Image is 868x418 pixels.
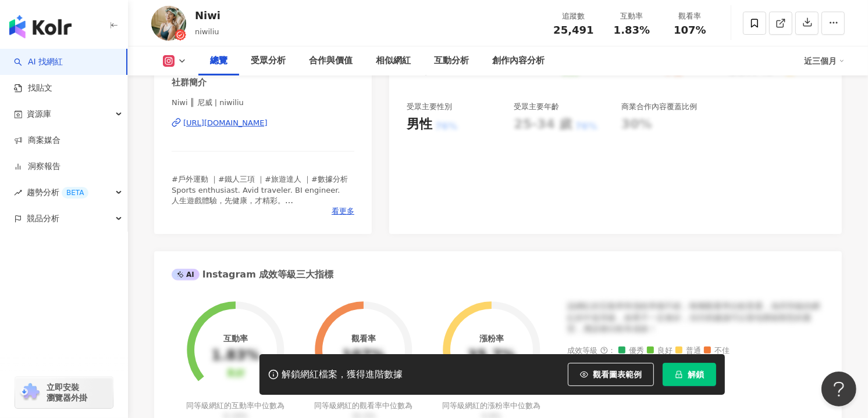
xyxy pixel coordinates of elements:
span: rise [14,189,22,197]
div: 35.7% [467,348,515,364]
span: Niwi ║ 尼威 | niwiliu [172,98,354,108]
div: 該網紅的互動率和漲粉率都不錯，唯獨觀看率比較普通，為同等級的網紅的中低等級，效果不一定會好，但仍然建議可以發包開箱類型的案型，應該會比較有成效！ [567,301,824,335]
a: 找貼文 [14,82,52,94]
img: KOL Avatar [151,6,186,41]
div: 社群簡介 [172,77,207,89]
span: 107% [674,24,706,36]
div: Niwi [195,8,220,23]
span: 觀看圖表範例 [593,370,642,379]
div: 相似網紅 [376,54,411,68]
div: 解鎖網紅檔案，獲得進階數據 [282,369,403,381]
div: 合作與價值 [309,54,353,68]
img: logo [9,15,72,38]
div: BETA [62,187,88,199]
span: 優秀 [618,347,644,355]
div: 觀看率 [668,10,712,22]
div: 1.83% [211,348,259,364]
a: 洞察報告 [14,161,61,172]
div: 近三個月 [804,52,845,70]
div: 互動分析 [434,54,469,68]
div: AI [172,269,200,280]
img: chrome extension [19,383,41,402]
a: searchAI 找網紅 [14,56,63,68]
span: 解鎖 [688,370,704,379]
span: 立即安裝 瀏覽器外掛 [47,382,87,403]
button: 解鎖 [663,363,716,386]
div: 受眾主要性別 [407,102,452,112]
div: 受眾主要年齡 [514,102,560,112]
span: 良好 [647,347,673,355]
span: 競品分析 [27,206,59,232]
a: 商案媒合 [14,135,61,146]
span: 趨勢分析 [27,179,88,206]
div: 男性 [407,116,432,134]
span: 25,491 [553,24,593,36]
span: 1.83% [614,24,650,36]
span: 看更多 [332,206,354,217]
div: 成效等級 ： [567,347,824,355]
span: niwiliu [195,27,219,36]
div: [URL][DOMAIN_NAME] [183,118,268,128]
div: 受眾分析 [251,54,286,68]
a: chrome extension立即安裝 瀏覽器外掛 [15,377,113,408]
span: lock [675,370,683,379]
div: 追蹤數 [552,10,596,22]
div: 總覽 [210,54,227,68]
a: [URL][DOMAIN_NAME] [172,118,354,128]
div: 互動率 [610,10,654,22]
div: 觀看率 [351,334,376,343]
div: Instagram 成效等級三大指標 [172,268,333,281]
div: 商業合作內容覆蓋比例 [621,102,697,112]
div: 107% [342,348,385,364]
span: 普通 [675,347,701,355]
div: 漲粉率 [479,334,504,343]
span: 資源庫 [27,101,51,127]
div: 創作內容分析 [492,54,545,68]
span: 不佳 [704,347,730,355]
div: 互動率 [223,334,248,343]
button: 觀看圖表範例 [568,363,654,386]
span: #戶外運動 ｜#鐵人三項 ｜#旅遊達人 ｜#數據分析 Sports enthusiast. Avid traveler. BI engineer. 人生遊戲體驗，先健康，才精彩。 合作邀約💌[E... [172,175,348,215]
